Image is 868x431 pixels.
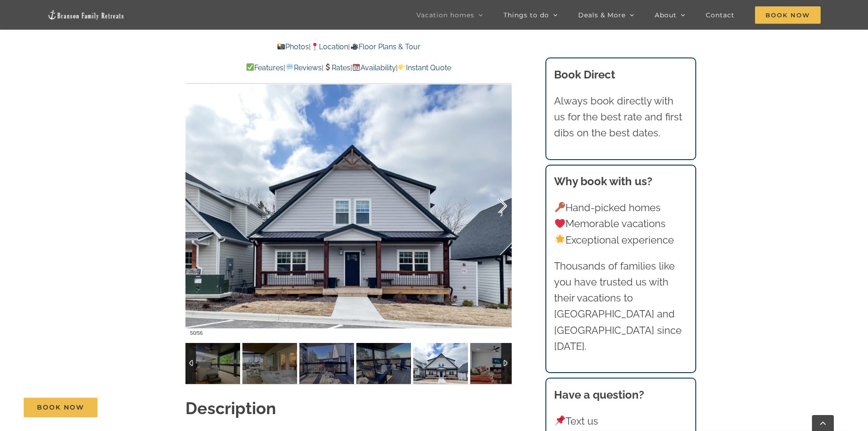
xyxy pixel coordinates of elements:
a: Reviews [285,63,321,72]
img: 📌 [555,415,565,426]
a: Availability [352,63,396,72]
span: Book Now [755,6,821,24]
img: Camp-Stillwater-1135-scaled.jpg-nggid03746-ngg0dyn-120x90-00f0w010c011r110f110r010t010.jpg [356,343,411,384]
img: ✅ [247,63,254,71]
a: Floor Plans & Tour [350,42,420,51]
img: ❤️ [555,218,565,228]
span: Contact [706,12,734,18]
img: Camp-Stillwater-1115-scaled.jpg-nggid03728-ngg0dyn-120x90-00f0w010c011r110f110r010t010.jpg [299,343,354,384]
img: 💬 [286,63,293,71]
strong: Description [185,399,276,418]
img: Camp-Stillwater-at-Table-Rock-Lake-Branson-Family-Retreats-vacation-home-1113-scaled.jpg-nggid041... [185,343,240,384]
img: Camp-Stillwater-Christmas-at-Table-Rock-Lake-Branson-Missouri-1404-Edit-scaled.jpg-nggid041836-ng... [470,343,525,384]
p: | | [185,41,512,53]
img: 📍 [311,43,318,50]
a: Location [311,42,348,51]
img: 📸 [277,43,285,50]
a: Rates [324,63,350,72]
img: 🎥 [351,43,358,50]
span: Book Now [37,404,84,411]
a: Instant Quote [398,63,451,72]
p: Thousands of families like you have trusted us with their vacations to [GEOGRAPHIC_DATA] and [GEO... [554,258,687,354]
span: Deals & More [578,12,626,18]
span: Vacation homes [416,12,474,18]
b: Book Direct [554,68,615,81]
span: Things to do [503,12,549,18]
strong: Have a question? [554,388,644,401]
img: Camp-Stillwater-at-Table-Rock-Lake-Branson-Family-Retreats-vacation-home-1119-scaled.jpg-nggid041... [242,343,297,384]
a: Photos [277,42,309,51]
p: Hand-picked homes Memorable vacations Exceptional experience [554,200,687,248]
h3: Why book with us? [554,173,687,190]
img: 👉 [398,63,406,71]
img: 📆 [353,63,360,71]
p: Always book directly with us for the best rate and first dibs on the best dates. [554,93,687,141]
a: Features [246,63,283,72]
span: About [655,12,677,18]
p: | | | | [185,62,512,74]
img: 🌟 [555,234,565,244]
img: Branson Family Retreats Logo [47,10,125,20]
img: 🔑 [555,202,565,212]
a: Book Now [24,398,98,417]
img: 💲 [324,63,331,71]
img: Camp-Stillwater-vacation-home-rental-Table-Rock-Lake-1149-scaled.jpg-nggid03780-ngg0dyn-120x90-00... [413,343,468,384]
